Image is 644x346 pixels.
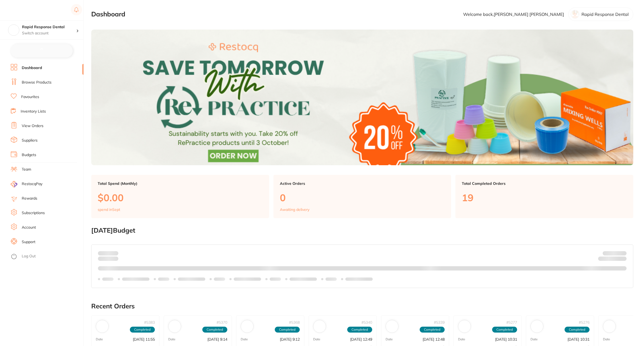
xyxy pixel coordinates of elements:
img: Ivoclar Vivadent [170,321,180,331]
img: Restocq Logo [11,7,45,13]
p: $0.00 [98,192,263,203]
p: Labels [270,277,281,281]
p: Total Spend (Monthly) [98,181,263,186]
a: Team [22,167,31,172]
p: [DATE] 9:12 [280,337,300,341]
p: Date [530,337,538,341]
img: Adam Dental [459,321,470,331]
img: Ivoclar Vivadent [242,321,252,331]
a: Budgets [22,152,36,158]
p: Labels extended [122,277,149,281]
p: # 5276 [579,320,590,325]
p: Date [458,337,465,341]
a: Dashboard [22,65,42,71]
h2: Recent Orders [91,302,633,310]
p: Labels [102,277,114,281]
p: [DATE] 11:55 [133,337,155,341]
img: Ivoclar Vivadent [97,321,107,331]
span: Completed [347,327,372,333]
p: Date [241,337,248,341]
img: Henry Schein Halas [314,321,325,331]
p: [DATE] 12:49 [350,337,372,341]
p: Budget: [603,251,627,255]
span: Completed [420,327,445,333]
a: Support [22,239,35,245]
img: Henry Schein Halas [604,321,614,331]
h4: Rapid Response Dental [22,24,76,30]
p: Labels [325,277,337,281]
a: Total Spend (Monthly)$0.00spend inSept [91,175,269,218]
a: View Orders [22,123,43,129]
p: Labels extended [178,277,205,281]
a: Total Completed Orders19 [455,175,633,218]
span: RestocqPay [22,181,42,187]
p: # 5340 [361,320,372,325]
span: Completed [202,327,227,333]
span: Completed [492,327,517,333]
a: Browse Products [22,80,52,85]
p: Welcome back, [PERSON_NAME] [PERSON_NAME] [463,12,564,17]
span: Completed [130,327,155,333]
button: Log Out [11,252,82,261]
img: Adam Dental [387,321,397,331]
p: [DATE] 10:31 [568,337,590,341]
p: [DATE] 12:48 [423,337,445,341]
p: Switch account [22,31,76,36]
a: Favourites [21,94,39,100]
p: [DATE] 10:31 [495,337,517,341]
p: Remaining: [598,255,627,262]
strong: $0.00 [617,257,627,262]
strong: $0.00 [109,251,118,256]
img: Dashboard [91,30,633,165]
span: Completed [565,327,590,333]
p: Labels extended [290,277,317,281]
p: [DATE] 9:14 [207,337,227,341]
p: Date [603,337,610,341]
p: 19 [462,192,627,203]
p: Spent: [98,251,118,255]
p: Labels [214,277,225,281]
h2: Dashboard [91,10,125,18]
p: # 5339 [434,320,445,325]
img: Henry Schein Halas [532,321,542,331]
a: Rewards [22,196,37,201]
a: Subscriptions [22,210,45,216]
strong: $NaN [616,251,627,256]
p: Date [96,337,103,341]
a: Inventory Lists [21,109,46,114]
a: RestocqPay [11,181,42,187]
h2: [DATE] Budget [91,227,633,234]
p: Rapid Response Dental [581,12,629,17]
p: Awaiting delivery [280,207,309,212]
p: Date [313,337,320,341]
p: Labels extended [234,277,261,281]
a: Log Out [22,254,36,259]
a: Account [22,225,36,230]
a: Active Orders0Awaiting delivery [273,175,451,218]
p: spend in Sept [98,207,120,212]
p: Date [168,337,175,341]
p: # 5383 [144,320,155,325]
span: Completed [275,327,300,333]
p: # 5370 [217,320,227,325]
p: Labels [158,277,169,281]
p: Date [386,337,393,341]
p: Total Completed Orders [462,181,627,186]
a: Suppliers [22,138,38,143]
p: 0 [280,192,445,203]
p: Labels extended [345,277,373,281]
p: # 5277 [506,320,517,325]
p: Active Orders [280,181,445,186]
a: Restocq Logo [11,4,45,16]
img: RestocqPay [11,181,17,187]
img: Rapid Response Dental [8,25,19,35]
p: # 5368 [289,320,300,325]
p: month [98,255,118,262]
